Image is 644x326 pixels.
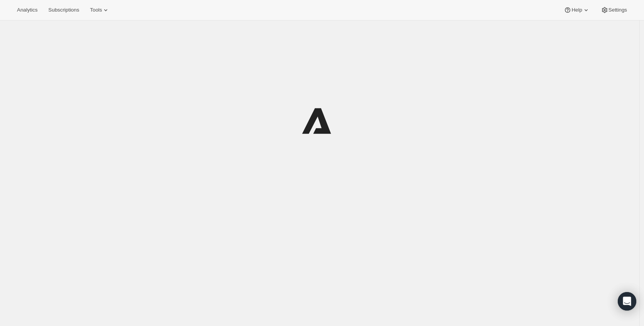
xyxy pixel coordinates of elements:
[559,5,594,15] button: Help
[618,292,636,311] div: Open Intercom Messenger
[85,5,114,15] button: Tools
[48,7,79,13] span: Subscriptions
[571,7,582,13] span: Help
[90,7,102,13] span: Tools
[17,7,37,13] span: Analytics
[44,5,84,15] button: Subscriptions
[609,7,627,13] span: Settings
[12,5,42,15] button: Analytics
[596,5,632,15] button: Settings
